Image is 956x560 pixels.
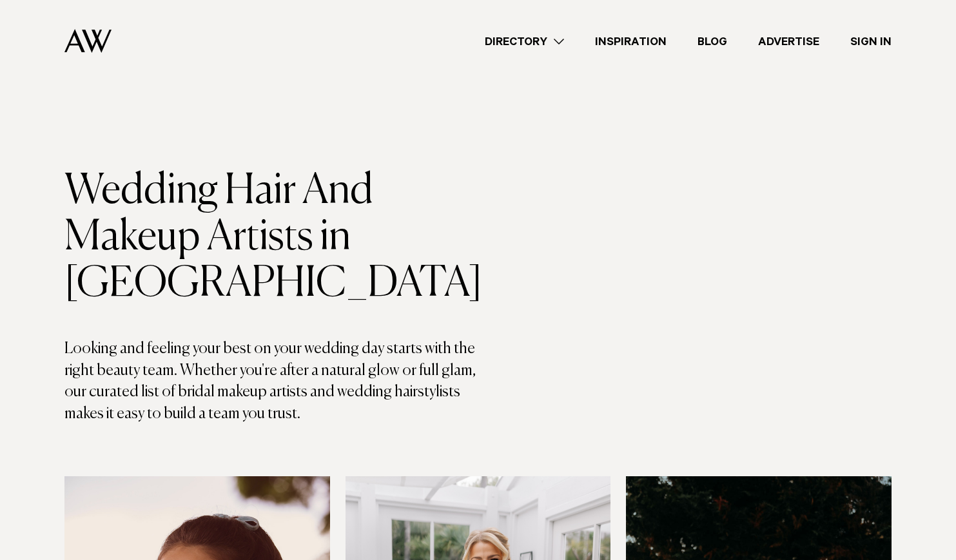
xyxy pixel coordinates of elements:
a: Directory [469,33,580,50]
img: Auckland Weddings Logo [64,29,112,53]
a: Blog [682,33,743,50]
a: Sign In [835,33,907,50]
a: Advertise [743,33,835,50]
a: Inspiration [580,33,682,50]
h1: Wedding Hair And Makeup Artists in [GEOGRAPHIC_DATA] [64,168,478,307]
p: Looking and feeling your best on your wedding day starts with the right beauty team. Whether you'... [64,338,478,425]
